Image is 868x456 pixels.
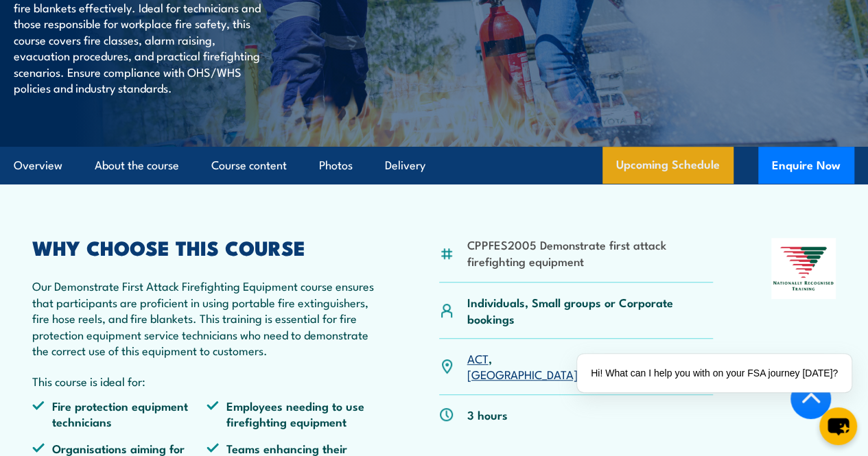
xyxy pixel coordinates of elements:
p: Our Demonstrate First Attack Firefighting Equipment course ensures that participants are proficie... [32,278,381,358]
a: Delivery [385,147,425,184]
button: Enquire Now [758,147,854,184]
p: Individuals, Small groups or Corporate bookings [467,294,714,326]
a: Course content [211,147,287,184]
a: Overview [14,147,62,184]
p: This course is ideal for: [32,373,381,389]
a: Photos [319,147,353,184]
a: [GEOGRAPHIC_DATA] [467,365,578,382]
a: ACT [467,350,489,366]
a: About the course [95,147,179,184]
div: Hi! What can I help you with on your FSA journey [DATE]? [577,354,852,392]
li: Fire protection equipment technicians [32,398,207,430]
p: 3 hours [467,407,508,422]
button: chat-button [819,407,857,445]
p: , , , , , , , [467,350,714,383]
li: Employees needing to use firefighting equipment [207,398,381,430]
h2: WHY CHOOSE THIS COURSE [32,238,381,256]
li: CPPFES2005 Demonstrate first attack firefighting equipment [467,237,714,269]
img: Nationally Recognised Training logo. [771,238,836,299]
a: Upcoming Schedule [602,147,734,184]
